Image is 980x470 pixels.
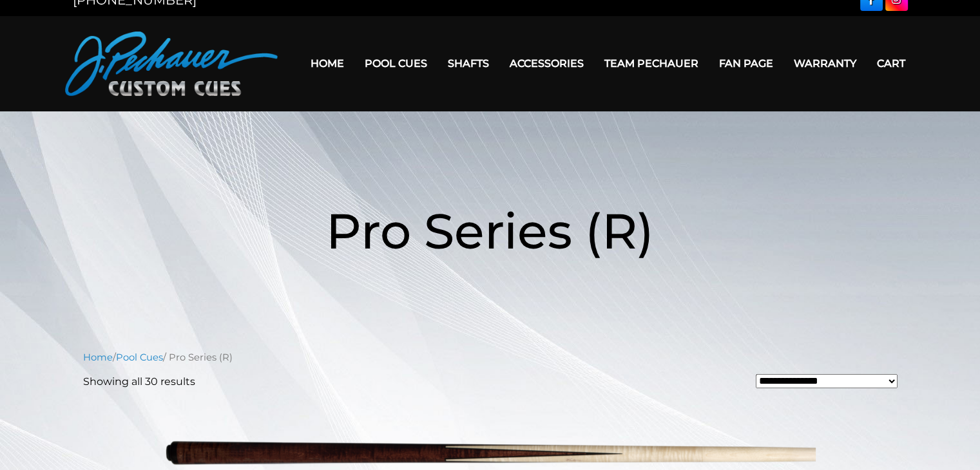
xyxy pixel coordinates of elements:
[65,32,278,96] img: Pechauer Custom Cues
[354,47,437,80] a: Pool Cues
[756,374,898,388] select: Shop order
[867,47,916,80] a: Cart
[437,47,499,80] a: Shafts
[83,350,898,364] nav: Breadcrumb
[300,47,354,80] a: Home
[83,352,113,363] a: Home
[499,47,594,80] a: Accessories
[116,352,163,363] a: Pool Cues
[709,47,783,80] a: Fan Page
[83,374,195,390] p: Showing all 30 results
[326,201,654,261] span: Pro Series (R)
[783,47,867,80] a: Warranty
[594,47,709,80] a: Team Pechauer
